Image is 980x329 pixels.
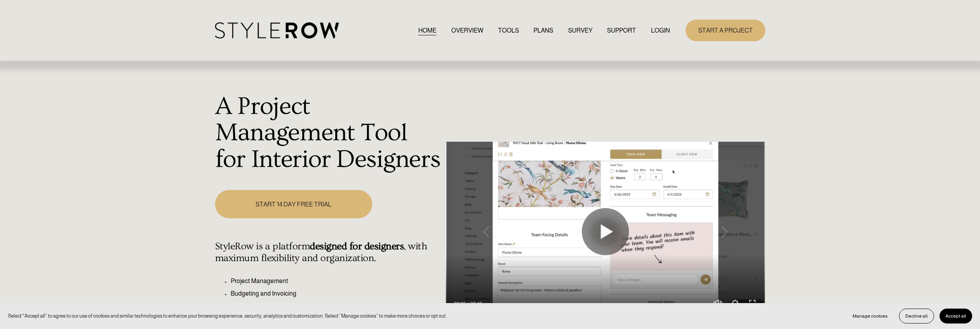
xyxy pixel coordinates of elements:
span: Accept all [945,313,966,319]
a: LOGIN [651,25,670,36]
strong: designed for designers [310,241,404,252]
a: OVERVIEW [451,25,484,36]
p: Budgeting and Invoicing [231,289,442,298]
a: SURVEY [568,25,592,36]
button: Manage cookies [847,309,894,324]
button: Accept all [940,309,972,324]
div: Duration [467,300,484,308]
img: StyleRow [215,22,339,38]
button: Decline all [899,309,934,324]
span: Decline all [905,313,928,319]
h4: StyleRow is a platform , with maximum flexibility and organization. [215,241,442,264]
button: Play [582,208,629,255]
a: START 14 DAY FREE TRIAL [215,190,372,218]
span: SUPPORT [607,26,636,35]
h1: A Project Management Tool for Interior Designers [215,93,442,173]
a: folder dropdown [607,25,636,36]
a: PLANS [533,25,553,36]
p: Project Management [231,276,442,286]
a: START A PROJECT [686,20,765,41]
a: HOME [418,25,436,36]
div: Current time [454,300,467,308]
a: TOOLS [498,25,519,36]
p: Select “Accept all” to agree to our use of cookies and similar technologies to enhance your brows... [8,312,447,320]
p: Client Presentation Dashboard [231,302,442,311]
span: Manage cookies [853,313,888,319]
